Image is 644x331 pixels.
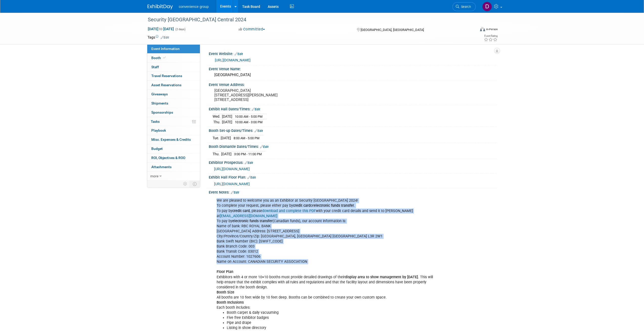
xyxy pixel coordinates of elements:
td: Personalize Event Tab Strip [181,181,190,187]
span: [DATE] [DATE] [148,27,174,31]
a: [EMAIL_ADDRESS][DOMAIN_NAME] [220,214,277,218]
b: electronic funds transfer [232,219,273,223]
span: to [158,27,163,31]
li: Listing in show directory [227,325,438,330]
span: (2 days) [175,28,185,31]
a: more [147,172,200,181]
td: Tue. [213,135,221,141]
img: ExhibitDay [148,4,173,9]
span: Tasks [151,119,160,124]
a: Edit [260,145,268,149]
a: Attachments [147,163,200,171]
a: Edit [245,161,253,165]
a: Tasks [147,117,200,126]
a: Edit [231,191,239,194]
div: Booth Set-up Dates/Times: [209,127,497,133]
span: 10:00 AM - 5:00 PM [235,115,262,118]
div: Event Venue Name: [209,65,497,72]
span: [GEOGRAPHIC_DATA], [GEOGRAPHIC_DATA] [361,28,424,32]
div: Security [GEOGRAPHIC_DATA] Central 2024 [146,15,468,24]
div: In-Person [486,27,498,31]
div: Event Notes: [209,188,497,195]
button: Committed [237,27,267,32]
a: Edit [247,176,256,179]
a: Sponsorships [147,108,200,117]
a: ROI, Objectives & ROO [147,153,200,162]
div: Event Rating [484,35,497,37]
span: Booth [151,56,167,60]
a: Budget [147,144,200,153]
td: [DATE] [222,114,232,119]
td: Tags [148,35,169,40]
span: Giveaways [151,92,168,96]
div: Exhibitor Prospectus: [209,159,497,165]
span: Budget [151,147,163,151]
span: more [150,174,158,178]
a: [URL][DOMAIN_NAME] [215,58,251,62]
span: Shipments [151,101,168,105]
b: Booth Inclusions [217,300,244,305]
td: [DATE] [221,135,231,141]
pre: [GEOGRAPHIC_DATA] [STREET_ADDRESS][PERSON_NAME] [STREET_ADDRESS] [214,88,323,102]
a: Giveaways [147,90,200,99]
i: Booth reservation complete [163,56,166,59]
td: Thu. [213,151,221,157]
span: Sponsorships [151,110,173,114]
span: 10:00 AM - 3:00 PM [235,120,262,124]
div: Booth Dismantle Dates/Times: [209,143,497,149]
div: Event Venue Address: [209,81,497,87]
b: credit card [293,203,310,208]
a: Asset Reservations [147,81,200,90]
a: Edit [255,129,263,133]
span: Playbook [151,128,166,132]
a: Staff [147,63,200,72]
td: Toggle Event Tabs [190,181,200,187]
a: [URL][DOMAIN_NAME] [214,182,250,186]
a: Shipments [147,99,200,108]
span: Travel Reservations [151,74,182,78]
div: Exhibit Hall Floor Plan: [209,173,497,180]
a: Search [452,2,476,11]
td: [DATE] [222,119,232,125]
li: Five free Exhibitor badges [227,315,438,320]
td: Thu. [213,119,222,125]
img: Diego Boechat [482,2,492,11]
a: Event Information [147,44,200,53]
a: Misc. Expenses & Credits [147,135,200,144]
span: convenience group [179,5,209,9]
span: Attachments [151,165,172,169]
a: Booth [147,54,200,62]
span: Asset Reservations [151,83,181,87]
b: electronic funds transfer [314,203,354,208]
b: Booth Size [217,290,234,294]
span: Event Information [151,47,180,51]
span: 8:00 AM - 5:00 PM [234,136,259,140]
div: Event Website: [209,50,497,57]
span: 3:00 PM - 11:00 PM [234,152,262,156]
span: Misc. Expenses & Credits [151,137,191,142]
a: [URL][DOMAIN_NAME] [214,167,250,171]
b: display area to show management by [DATE] [345,275,418,279]
a: download and complete this PDF [262,209,316,213]
span: ROI, Objectives & ROO [151,156,185,160]
img: Format-Inperson.png [480,27,485,31]
span: Search [459,5,471,9]
td: [DATE] [221,151,232,157]
div: [GEOGRAPHIC_DATA] [213,71,493,79]
div: Exhibit Hall Dates/Times: [209,105,497,112]
div: Event Format [446,26,498,34]
li: Booth carpet & daily vacuuming [227,310,438,315]
b: credit card [232,209,250,213]
a: Travel Reservations [147,72,200,80]
span: Staff [151,65,159,69]
a: Edit [252,108,260,111]
b: Floor Plan [217,270,233,274]
li: Pipe and drape [227,320,438,325]
a: Edit [235,52,243,56]
a: Playbook [147,126,200,135]
a: Edit [161,36,169,39]
td: Wed. [213,114,222,119]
